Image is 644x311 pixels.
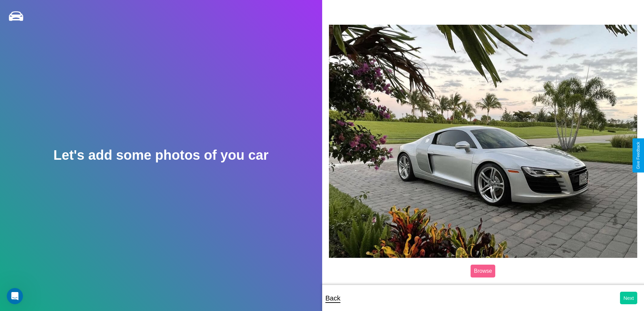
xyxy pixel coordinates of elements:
[7,288,23,304] iframe: Intercom live chat
[636,142,641,169] div: Give Feedback
[53,148,268,163] h2: Let's add some photos of you car
[620,292,637,304] button: Next
[326,292,340,304] p: Back
[329,25,638,258] img: posted
[471,265,495,277] label: Browse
